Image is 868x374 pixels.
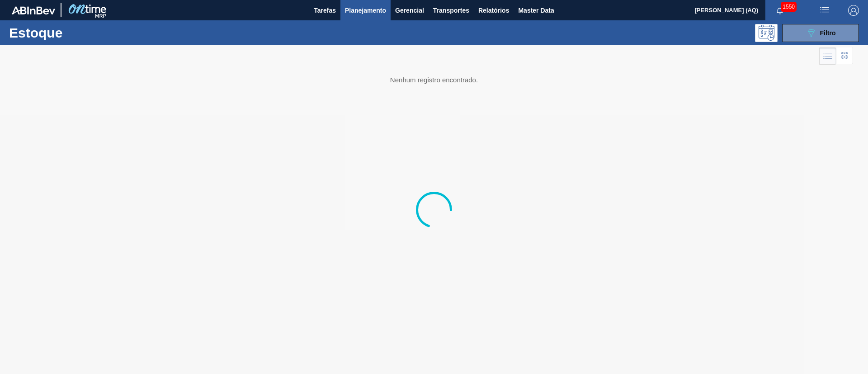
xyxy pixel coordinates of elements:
[12,6,55,14] img: TNhmsLtSVTkK8tSr43FrP2fwEKptu5GPRR3wAAAABJRU5ErkJggg==
[755,24,778,42] div: Pogramando: nenhum usuário selecionado
[9,28,144,38] h1: Estoque
[765,4,794,17] button: Notificações
[345,5,386,16] span: Planejamento
[314,5,336,16] span: Tarefas
[820,29,836,37] span: Filtro
[478,5,509,16] span: Relatórios
[395,5,424,16] span: Gerencial
[433,5,469,16] span: Transportes
[819,5,830,16] img: userActions
[848,5,859,16] img: Logout
[781,2,797,12] span: 1550
[782,24,859,42] button: Filtro
[518,5,554,16] span: Master Data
